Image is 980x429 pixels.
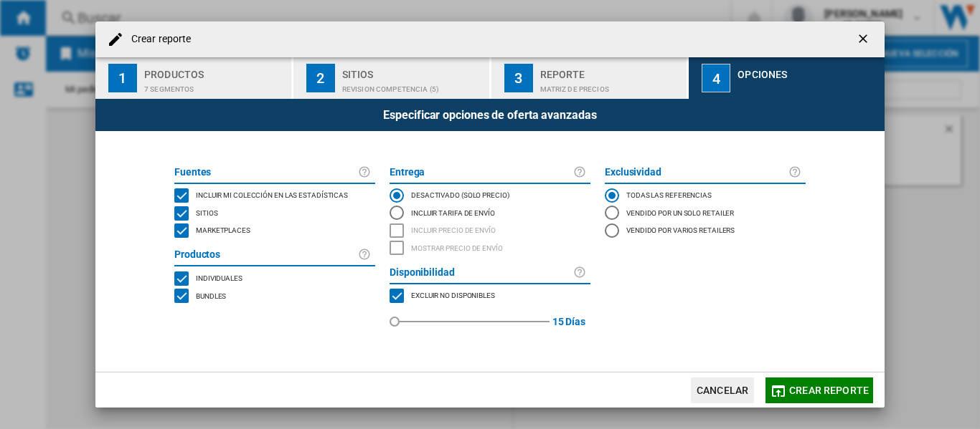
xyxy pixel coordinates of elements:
[605,222,806,239] md-radio-button: Vendido por varios retailers
[95,99,885,131] div: Especificar opciones de oferta avanzadas
[174,164,358,181] label: Fuentes
[395,304,550,339] md-slider: red
[390,239,590,257] md-checkbox: SHOW DELIVERY PRICE
[540,78,682,93] div: Matriz de precios
[691,377,754,403] button: Cancelar
[789,385,869,396] span: Crear reporte
[540,63,682,78] div: Reporte
[689,57,885,99] button: 4 Opciones
[390,164,573,181] label: Entrega
[174,287,375,305] md-checkbox: BUNDLES
[390,204,590,221] md-radio-button: Incluir tarifa de envío
[738,63,879,78] div: Opciones
[856,32,873,49] ng-md-icon: getI18NText('BUTTONS.CLOSE_DIALOG')
[342,63,484,78] div: Sitios
[850,25,879,54] button: getI18NText('BUTTONS.CLOSE_DIALOG')
[293,57,491,99] button: 2 Sitios REVISION COMPETENCIA (5)
[411,289,495,299] span: Excluir no disponibles
[605,164,788,181] label: Exclusividad
[390,264,573,281] label: Disponibilidad
[765,377,873,403] button: Crear reporte
[491,57,689,99] button: 3 Reporte Matriz de precios
[605,204,806,221] md-radio-button: Vendido por un solo retailer
[552,304,585,339] label: 15 Días
[174,222,375,240] md-checkbox: MARKETPLACES
[411,224,496,234] span: Incluir precio de envío
[306,64,335,92] div: 2
[108,64,137,92] div: 1
[174,187,375,205] md-checkbox: INCLUDE MY SITE
[196,224,250,234] span: Marketplaces
[174,246,358,264] label: Productos
[196,290,226,300] span: Bundles
[95,57,293,99] button: 1 Productos 7 segmentos
[504,64,533,92] div: 3
[342,78,484,93] div: REVISION COMPETENCIA (5)
[196,207,217,217] span: Sitios
[411,242,503,252] span: Mostrar precio de envío
[196,272,242,282] span: Individuales
[390,287,590,305] md-checkbox: MARKETPLACES
[605,187,806,204] md-radio-button: Todas las referencias
[390,222,590,240] md-checkbox: INCLUDE DELIVERY PRICE
[702,64,730,92] div: 4
[144,63,286,78] div: Productos
[196,189,348,199] span: Incluir mi colección en las estadísticas
[174,269,375,287] md-checkbox: SINGLE
[390,187,590,204] md-radio-button: DESACTIVADO (solo precio)
[174,204,375,222] md-checkbox: SITES
[144,78,286,93] div: 7 segmentos
[124,32,191,47] h4: Crear reporte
